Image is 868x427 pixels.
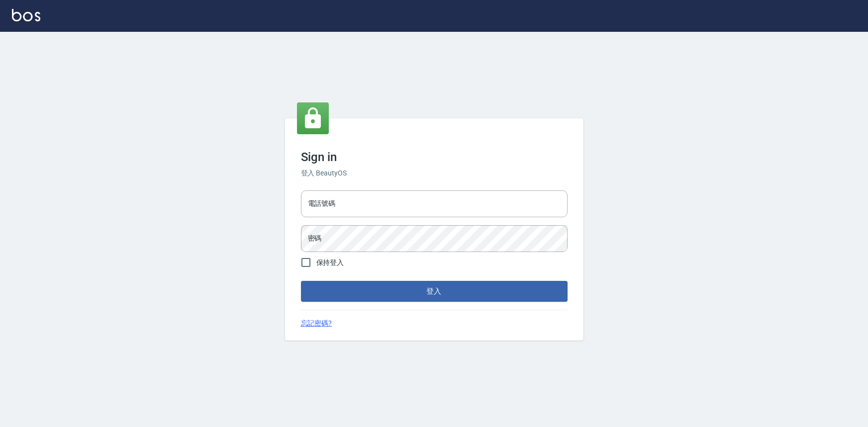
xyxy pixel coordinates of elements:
span: 保持登入 [316,257,344,268]
h3: Sign in [301,150,568,164]
a: 忘記密碼? [301,318,332,329]
button: 登入 [301,281,568,302]
h6: 登入 BeautyOS [301,168,568,178]
img: Logo [12,9,40,21]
